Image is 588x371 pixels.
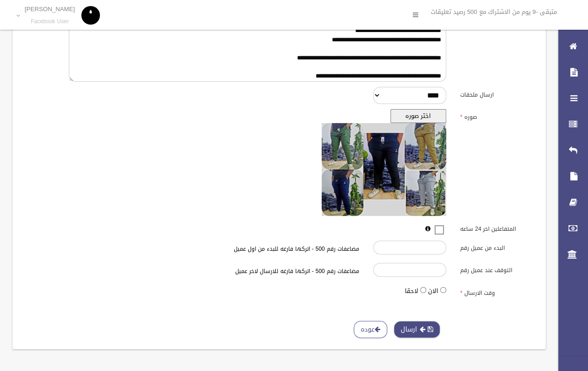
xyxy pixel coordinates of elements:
button: اختر صوره [390,109,446,123]
label: الان [428,286,438,297]
a: عوده [354,321,387,338]
label: لاحقا [405,286,418,297]
small: Facebook User [25,18,75,25]
label: التوقف عند عميل رقم [453,263,540,276]
label: وقت الارسال [453,285,540,298]
h6: مضاعفات رقم 500 - اتركها فارغه للبدء من اول عميل [156,246,359,252]
h6: مضاعفات رقم 500 - اتركها فارغه للارسال لاخر عميل [156,268,359,274]
p: [PERSON_NAME] [25,6,75,13]
button: ارسال [394,321,440,338]
label: البدء من عميل رقم [453,241,540,254]
label: صوره [453,109,540,122]
label: المتفاعلين اخر 24 ساعه [453,221,540,234]
img: معاينه الصوره [322,123,446,216]
label: ارسال ملحقات [453,87,540,100]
